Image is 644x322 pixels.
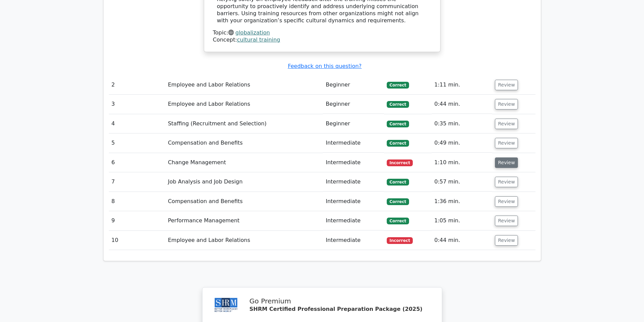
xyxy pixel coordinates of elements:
[432,75,492,95] td: 1:11 min.
[323,211,384,230] td: Intermediate
[495,99,518,109] button: Review
[165,211,323,230] td: Performance Management
[387,159,413,166] span: Incorrect
[165,231,323,250] td: Employee and Labor Relations
[109,231,165,250] td: 10
[387,218,409,224] span: Correct
[387,198,409,205] span: Correct
[109,192,165,211] td: 8
[432,192,492,211] td: 1:36 min.
[165,114,323,133] td: Staffing (Recruitment and Selection)
[495,119,518,129] button: Review
[387,121,409,127] span: Correct
[387,101,409,108] span: Correct
[165,192,323,211] td: Compensation and Benefits
[109,95,165,114] td: 3
[235,29,270,36] a: globalization
[165,153,323,172] td: Change Management
[432,231,492,250] td: 0:44 min.
[387,179,409,185] span: Correct
[323,153,384,172] td: Intermediate
[495,138,518,148] button: Review
[109,211,165,230] td: 9
[387,237,413,244] span: Incorrect
[213,29,431,36] div: Topic:
[237,36,280,43] a: cultural training
[495,80,518,90] button: Review
[109,75,165,95] td: 2
[109,114,165,133] td: 4
[323,114,384,133] td: Beginner
[495,157,518,168] button: Review
[323,192,384,211] td: Intermediate
[432,133,492,153] td: 0:49 min.
[323,75,384,95] td: Beginner
[323,172,384,192] td: Intermediate
[432,172,492,192] td: 0:57 min.
[495,196,518,207] button: Review
[323,231,384,250] td: Intermediate
[288,63,361,69] a: Feedback on this question?
[165,75,323,95] td: Employee and Labor Relations
[495,177,518,187] button: Review
[495,216,518,226] button: Review
[432,95,492,114] td: 0:44 min.
[432,114,492,133] td: 0:35 min.
[323,95,384,114] td: Beginner
[109,133,165,153] td: 5
[432,153,492,172] td: 1:10 min.
[495,235,518,246] button: Review
[109,172,165,192] td: 7
[213,36,431,44] div: Concept:
[432,211,492,230] td: 1:05 min.
[165,95,323,114] td: Employee and Labor Relations
[165,172,323,192] td: Job Analysis and Job Design
[387,82,409,89] span: Correct
[109,153,165,172] td: 6
[387,140,409,147] span: Correct
[323,133,384,153] td: Intermediate
[165,133,323,153] td: Compensation and Benefits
